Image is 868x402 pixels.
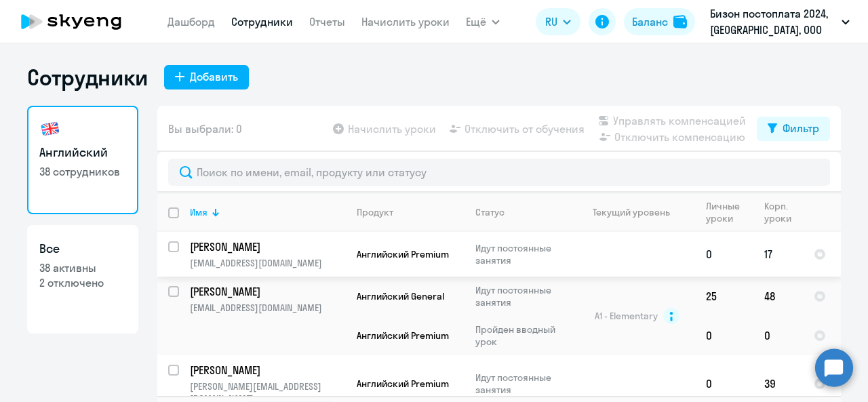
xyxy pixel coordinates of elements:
p: [PERSON_NAME] [190,284,343,299]
div: Баланс [632,14,668,30]
div: Личные уроки [706,200,753,224]
span: Английский General [357,290,444,302]
span: A1 - Elementary [595,310,658,322]
a: Дашборд [167,15,215,28]
span: Английский Premium [357,378,449,390]
span: Вы выбрали: 0 [168,121,242,137]
h3: Все [39,240,126,258]
span: Английский Premium [357,248,449,260]
a: Отчеты [309,15,345,28]
p: 38 сотрудников [39,164,126,179]
div: Фильтр [783,120,819,136]
div: Текущий уровень [580,206,694,218]
img: balance [673,15,687,28]
button: Фильтр [757,117,830,141]
button: Ещё [466,8,500,35]
div: Текущий уровень [593,206,670,218]
button: Бизон постоплата 2024, [GEOGRAPHIC_DATA], ООО [703,5,856,38]
p: Идут постоянные занятия [475,284,568,308]
button: RU [536,8,580,35]
p: Пройден вводный урок [475,323,568,348]
a: Английский38 сотрудников [27,106,138,214]
a: Начислить уроки [361,15,450,28]
td: 25 [695,277,753,316]
p: [EMAIL_ADDRESS][DOMAIN_NAME] [190,257,345,269]
input: Поиск по имени, email, продукту или статусу [168,159,830,186]
td: 17 [753,232,803,277]
h1: Сотрудники [27,64,148,91]
a: [PERSON_NAME] [190,284,345,299]
div: Имя [190,206,208,218]
p: Бизон постоплата 2024, [GEOGRAPHIC_DATA], ООО [710,5,836,38]
p: 2 отключено [39,275,126,290]
span: Английский Premium [357,329,449,342]
div: Продукт [357,206,393,218]
div: Добавить [190,68,238,85]
div: Имя [190,206,345,218]
td: 0 [695,316,753,355]
td: 0 [753,316,803,355]
p: Идут постоянные занятия [475,371,568,396]
td: 0 [695,232,753,277]
p: [EMAIL_ADDRESS][DOMAIN_NAME] [190,302,345,314]
p: Идут постоянные занятия [475,242,568,266]
div: Статус [475,206,505,218]
h3: Английский [39,144,126,161]
div: Корп. уроки [764,200,802,224]
button: Добавить [164,65,249,89]
p: 38 активны [39,260,126,275]
td: 48 [753,277,803,316]
img: english [39,118,61,140]
p: [PERSON_NAME] [190,363,343,378]
p: [PERSON_NAME] [190,239,343,254]
a: Сотрудники [231,15,293,28]
a: Все38 активны2 отключено [27,225,138,334]
span: Ещё [466,14,486,30]
a: [PERSON_NAME] [190,239,345,254]
a: [PERSON_NAME] [190,363,345,378]
span: RU [545,14,557,30]
button: Балансbalance [624,8,695,35]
